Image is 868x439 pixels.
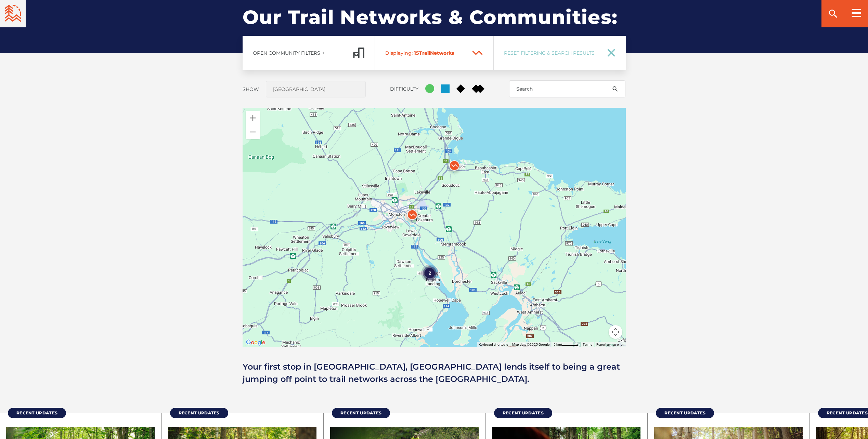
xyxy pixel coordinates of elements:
[8,408,66,418] a: Recent Updates
[414,50,419,56] span: 15
[583,343,592,346] a: Terms
[179,410,220,415] span: Recent Updates
[609,325,622,339] button: Map camera controls
[246,125,260,139] button: Zoom out
[494,408,552,418] a: Recent Updates
[332,408,390,418] a: Recent Updates
[656,408,714,418] a: Recent Updates
[243,36,375,70] a: Open Community Filtersadd
[421,264,438,281] div: 2
[244,338,267,347] img: Google
[503,410,544,415] span: Recent Updates
[243,86,259,92] label: Show
[509,80,625,97] input: Search
[612,85,619,92] ion-icon: search
[246,111,260,125] button: Zoom in
[340,410,381,415] span: Recent Updates
[827,410,868,415] span: Recent Updates
[494,36,626,70] a: Reset Filtering & Search Results
[390,86,418,92] label: Difficulty
[552,342,581,347] button: Map Scale: 5 km per 47 pixels
[554,343,561,346] span: 5 km
[253,50,320,56] span: Open Community Filters
[170,408,228,418] a: Recent Updates
[596,343,624,346] a: Report a map error
[243,361,626,385] p: Your first stop in [GEOGRAPHIC_DATA], [GEOGRAPHIC_DATA] lends itself to being a great jumping off...
[244,338,267,347] a: Open this area in Google Maps (opens a new window)
[430,50,452,56] span: Network
[321,51,326,55] ion-icon: add
[452,50,454,56] span: s
[504,50,598,56] span: Reset Filtering & Search Results
[16,410,57,415] span: Recent Updates
[385,50,413,56] span: Displaying:
[664,410,705,415] span: Recent Updates
[385,50,466,56] span: Trail
[605,80,625,97] button: search
[828,8,839,19] ion-icon: search
[512,343,549,346] span: Map data ©2025 Google
[479,342,508,347] button: Keyboard shortcuts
